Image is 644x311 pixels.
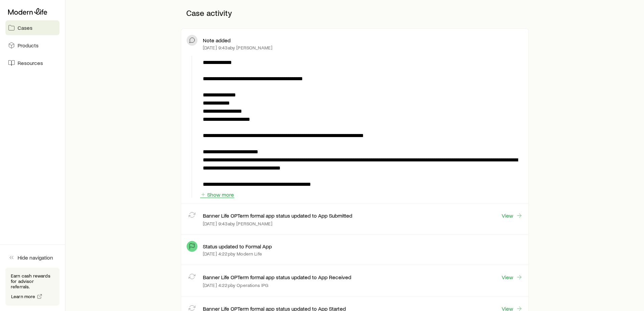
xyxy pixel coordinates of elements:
[18,254,53,261] span: Hide navigation
[501,273,523,281] a: View
[203,45,272,50] p: [DATE] 9:43a by [PERSON_NAME]
[203,283,269,288] p: [DATE] 4:22p by Operations IPG
[11,294,35,299] span: Learn more
[11,273,54,289] p: Earn cash rewards for advisor referrals.
[5,250,59,265] button: Hide navigation
[203,37,231,44] p: Note added
[18,24,32,31] span: Cases
[18,42,39,49] span: Products
[5,55,59,70] a: Resources
[18,60,43,66] span: Resources
[203,212,352,219] p: Banner Life OPTerm formal app status updated to App Submitted
[200,192,234,198] button: Show more
[5,20,59,35] a: Cases
[501,212,523,219] a: View
[203,274,351,281] p: Banner Life OPTerm formal app status updated to App Received
[5,38,59,53] a: Products
[5,268,59,306] div: Earn cash rewards for advisor referrals.Learn more
[203,251,262,257] p: [DATE] 4:22p by Modern Life
[181,3,529,23] p: Case activity
[203,243,272,250] p: Status updated to Formal App
[203,221,272,226] p: [DATE] 9:43a by [PERSON_NAME]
